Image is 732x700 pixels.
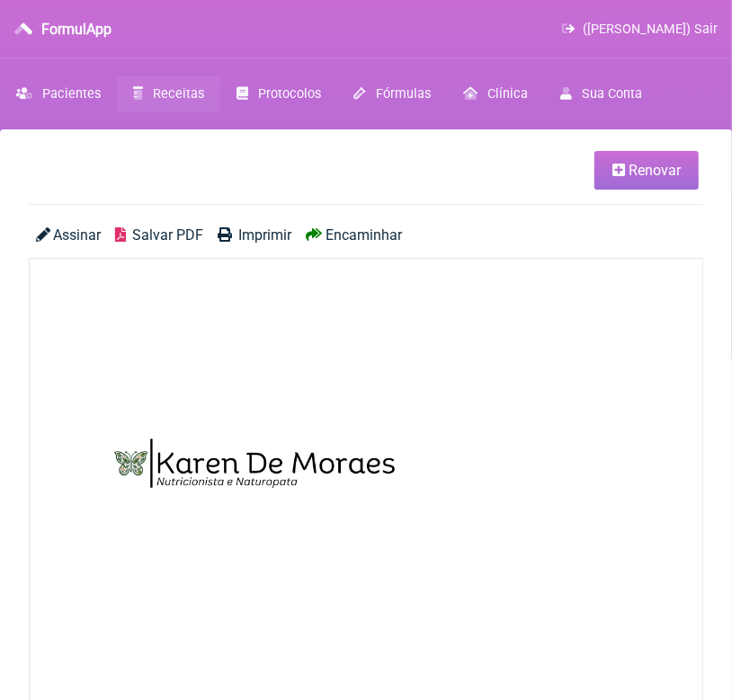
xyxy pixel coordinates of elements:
[53,226,101,244] span: Assinar
[487,86,528,102] span: Clínica
[376,86,431,102] span: Fórmulas
[594,151,699,190] a: Renovar
[338,76,447,111] a: Fórmulas
[218,226,291,244] a: Imprimir
[563,22,718,37] a: ([PERSON_NAME]) Sair
[36,226,101,244] a: Assinar
[42,86,101,102] span: Pacientes
[447,76,544,111] a: Clínica
[220,76,337,111] a: Protocolos
[115,226,203,244] a: Salvar PDF
[153,86,204,102] span: Receitas
[41,21,112,38] h3: FormulApp
[117,76,220,111] a: Receitas
[239,226,292,244] span: Imprimir
[132,226,203,244] span: Salvar PDF
[259,86,322,102] span: Protocolos
[629,162,681,179] span: Renovar
[583,22,718,37] span: ([PERSON_NAME]) Sair
[544,76,658,111] a: Sua Conta
[307,226,402,244] a: Encaminhar
[582,86,642,102] span: Sua Conta
[326,226,402,244] span: Encaminhar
